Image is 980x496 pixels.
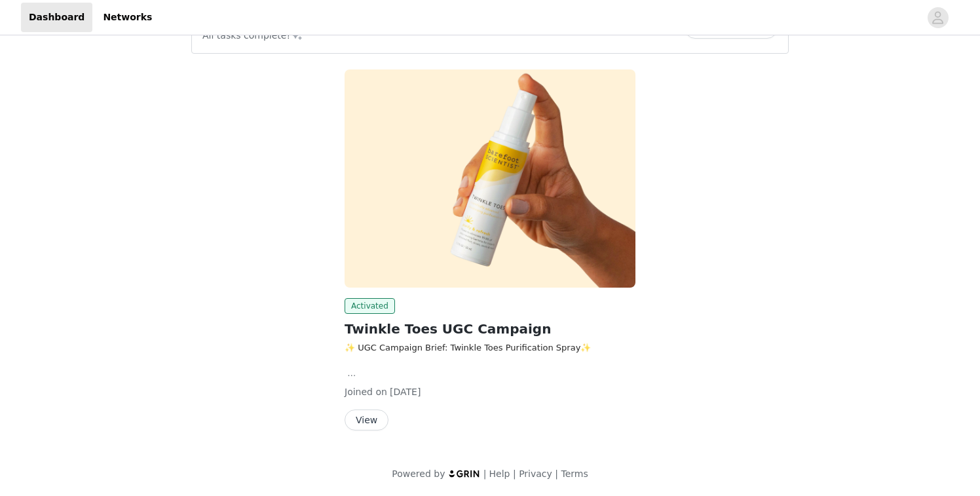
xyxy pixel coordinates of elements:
[21,3,92,32] a: Dashboard
[345,319,635,339] h2: Twinkle Toes UGC Campaign
[561,468,588,479] a: Terms
[95,3,160,32] a: Networks
[345,415,388,425] a: View
[513,468,516,479] span: |
[519,468,552,479] a: Privacy
[345,410,388,430] button: View
[932,7,944,28] div: avatar
[448,469,481,478] img: logo
[345,341,635,354] h3: ✨ UGC Campaign Brief: Twinkle Toes Purification Spray✨
[345,298,395,314] span: Activated
[392,468,445,479] span: Powered by
[345,69,635,288] img: Barefoot Scientist
[390,387,421,397] span: [DATE]
[483,468,487,479] span: |
[555,468,558,479] span: |
[489,468,510,479] a: Help
[345,387,387,397] span: Joined on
